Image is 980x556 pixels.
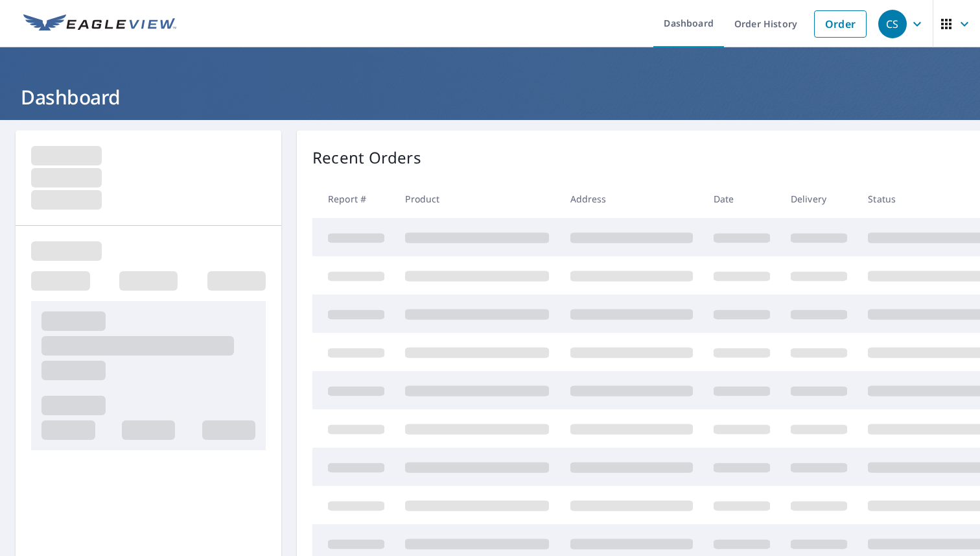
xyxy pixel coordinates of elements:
[312,146,421,169] p: Recent Orders
[16,84,964,110] h1: Dashboard
[814,10,867,38] a: Order
[560,180,703,218] th: Address
[23,14,176,34] img: EV Logo
[878,10,907,38] div: CS
[395,180,559,218] th: Product
[312,180,395,218] th: Report #
[703,180,780,218] th: Date
[780,180,857,218] th: Delivery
